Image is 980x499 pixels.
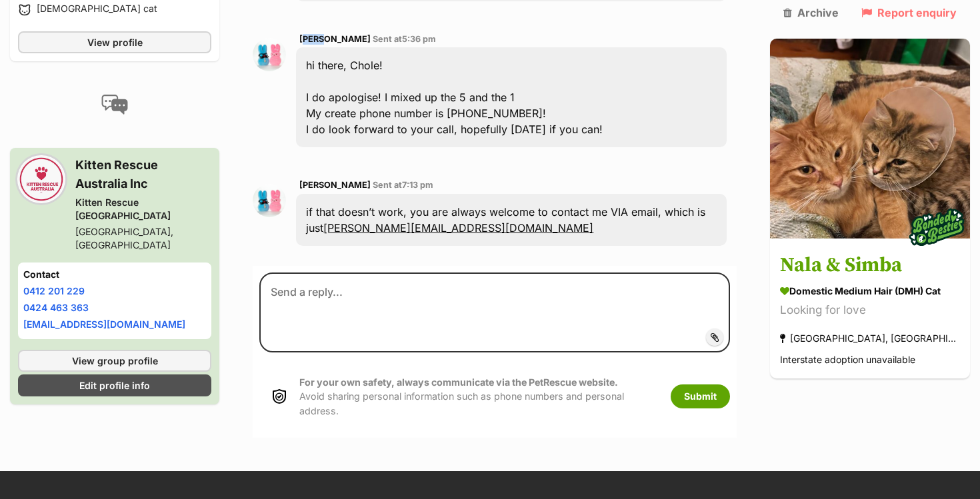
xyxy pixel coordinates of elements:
span: [PERSON_NAME] [299,34,371,44]
img: Tyla Treleaven profile pic [253,38,286,71]
div: [GEOGRAPHIC_DATA], [GEOGRAPHIC_DATA] [780,330,960,348]
a: 0424 463 363 [23,302,89,313]
p: Avoid sharing personal information such as phone numbers and personal address. [299,375,657,418]
span: [PERSON_NAME] [299,180,371,190]
div: Looking for love [780,302,960,320]
h3: Nala & Simba [780,251,960,281]
img: Tyla Treleaven profile pic [253,184,286,217]
strong: For your own safety, always communicate via the PetRescue website. [299,376,618,388]
img: Nala & Simba [770,39,970,239]
a: 0412 201 229 [23,285,85,296]
span: 7:13 pm [402,180,433,190]
img: conversation-icon-4a6f8262b818ee0b60e3300018af0b2d0b884aa5de6e9bcb8d3d4eeb1a70a7c4.svg [101,95,128,115]
span: Edit profile info [79,378,150,392]
h3: Kitten Rescue Australia Inc [75,156,211,193]
span: Sent at [373,34,436,44]
div: [GEOGRAPHIC_DATA], [GEOGRAPHIC_DATA] [75,225,211,252]
div: hi there, Chole! I do apologise! I mixed up the 5 and the 1 My create phone number is [PHONE_NUMB... [296,47,727,147]
a: View group profile [18,350,211,372]
li: [DEMOGRAPHIC_DATA] cat [18,2,211,18]
div: Domestic Medium Hair (DMH) Cat [780,284,960,298]
span: 5:36 pm [402,34,436,44]
span: Interstate adoption unavailable [780,354,915,366]
a: [EMAIL_ADDRESS][DOMAIN_NAME] [23,318,185,330]
a: Report enquiry [861,7,957,19]
button: Submit [671,384,730,408]
span: View group profile [72,354,158,368]
a: Nala & Simba Domestic Medium Hair (DMH) Cat Looking for love [GEOGRAPHIC_DATA], [GEOGRAPHIC_DATA]... [770,241,970,379]
a: Archive [783,7,839,19]
div: if that doesn’t work, you are always welcome to contact me VIA email, which is just [296,194,727,246]
a: [PERSON_NAME][EMAIL_ADDRESS][DOMAIN_NAME] [323,221,593,235]
img: Kitten Rescue Australia profile pic [18,156,65,203]
a: Edit profile info [18,374,211,396]
h4: Contact [23,268,206,281]
span: Sent at [373,180,433,190]
div: Kitten Rescue [GEOGRAPHIC_DATA] [75,196,211,223]
img: bonded besties [903,195,970,261]
span: View profile [87,35,143,49]
a: View profile [18,31,211,53]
